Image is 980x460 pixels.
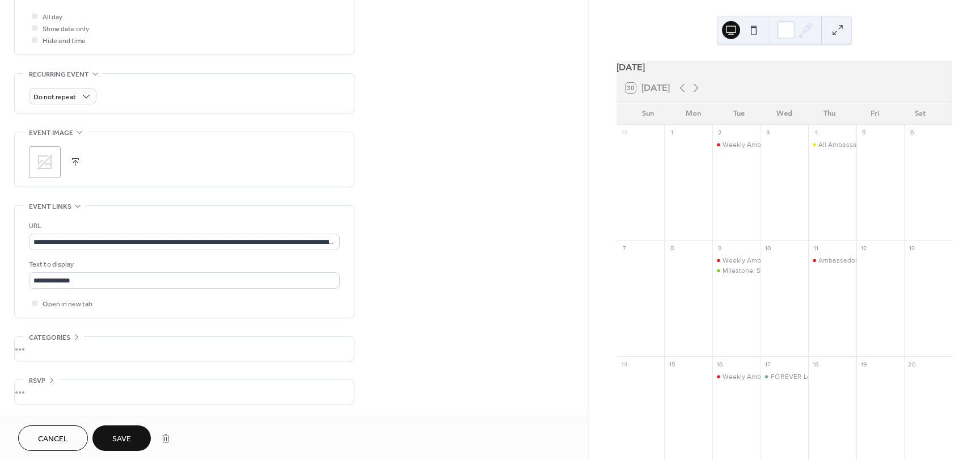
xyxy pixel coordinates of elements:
span: Hide end time [43,35,86,47]
div: Milestone: Special Events [712,266,761,276]
div: Milestone: Special Events [723,266,802,276]
span: Save [112,433,131,445]
div: Wed [762,102,807,125]
div: 20 [907,360,916,368]
div: 1 [668,128,676,137]
div: Weekly Ambassador Training [712,140,761,150]
div: 13 [907,244,916,252]
div: 5 [860,128,868,137]
div: 31 [620,128,628,137]
div: 7 [620,244,628,252]
div: 11 [812,244,820,252]
span: RSVP [29,375,45,387]
div: FOREVER Leaders Call [761,372,809,382]
span: All day [43,11,62,23]
div: Sun [626,102,671,125]
div: Ambassador Biz Opp [808,256,856,265]
div: Fri [852,102,898,125]
span: Open in new tab [43,298,92,310]
div: 3 [764,128,772,137]
span: Recurring event [29,69,89,81]
div: Weekly Ambassador Training [723,256,813,265]
div: 2 [716,128,724,137]
div: ••• [15,337,354,361]
span: Categories [29,332,70,344]
button: Cancel [18,425,88,451]
div: 9 [716,244,724,252]
div: Text to display [29,259,337,271]
div: Sat [898,102,943,125]
div: 18 [812,360,820,368]
span: Event image [29,127,73,139]
div: URL [29,220,337,232]
div: ; [29,146,61,178]
div: 4 [812,128,820,137]
div: Mon [671,102,716,125]
div: Ambassador Biz Opp [818,256,884,265]
span: Event links [29,201,71,213]
div: Thu [807,102,852,125]
div: 6 [907,128,916,137]
div: 12 [860,244,868,252]
div: 10 [764,244,772,252]
span: Do not repeat [33,91,76,104]
div: 17 [764,360,772,368]
div: Weekly Ambassador Training [723,140,813,150]
span: Cancel [38,433,68,445]
div: Weekly Ambassador Training [723,372,813,382]
div: 15 [668,360,676,368]
div: ••• [15,380,354,404]
div: Weekly Ambassador Training [712,372,761,382]
div: Tue [716,102,762,125]
div: Weekly Ambassador Training [712,256,761,265]
div: 19 [860,360,868,368]
div: 8 [668,244,676,252]
div: All Ambassador Meeting [808,140,856,150]
div: FOREVER Leaders Call [771,372,842,382]
button: Save [92,425,151,451]
div: [DATE] [616,61,952,74]
div: 14 [620,360,628,368]
span: Show date only [43,23,89,35]
div: All Ambassador Meeting [818,140,894,150]
div: 16 [716,360,724,368]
